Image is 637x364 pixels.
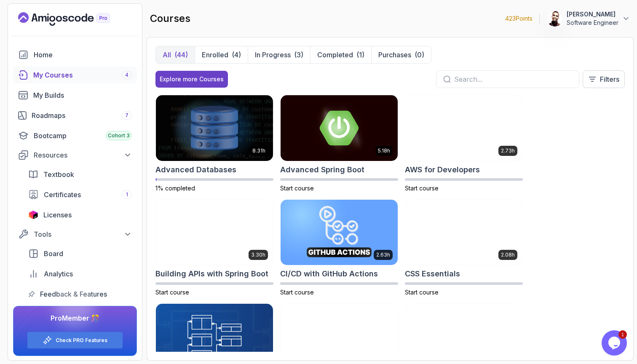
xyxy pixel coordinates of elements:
img: CI/CD with GitHub Actions card [281,200,398,265]
button: user profile image[PERSON_NAME]Software Engineer [546,10,630,27]
input: Search... [454,74,572,84]
div: (0) [415,50,424,60]
p: 3.30h [251,252,265,258]
button: Enrolled(4) [195,46,248,63]
span: 1% completed [155,185,195,192]
div: (3) [294,50,303,60]
a: board [23,245,137,262]
img: Building APIs with Spring Boot card [156,200,273,265]
div: Tools [34,229,132,239]
p: [PERSON_NAME] [567,10,618,19]
img: AWS for Developers card [405,95,522,161]
a: analytics [23,265,137,282]
button: Completed(1) [310,46,371,63]
div: My Builds [33,90,132,100]
p: In Progress [255,50,291,60]
img: Advanced Databases card [156,95,273,161]
button: All(44) [156,46,195,63]
div: (4) [232,50,241,60]
button: Filters [583,70,625,88]
span: Board [44,249,63,259]
span: Certificates [44,190,81,200]
span: Start course [280,289,314,296]
span: 1 [126,191,128,198]
iframe: chat widget [602,330,629,356]
p: 2.08h [501,252,515,258]
span: Start course [405,185,439,192]
span: 4 [125,72,128,78]
span: Analytics [44,269,73,279]
h2: AWS for Developers [405,164,480,176]
span: Start course [155,289,189,296]
div: My Courses [33,70,132,80]
a: textbook [23,166,137,183]
div: Resources [34,150,132,160]
button: In Progress(3) [248,46,310,63]
p: Filters [600,74,619,84]
a: home [13,46,137,63]
span: Licenses [43,210,72,220]
img: jetbrains icon [28,211,38,219]
a: builds [13,87,137,104]
h2: CSS Essentials [405,268,460,280]
div: Roadmaps [32,110,132,120]
div: (44) [174,50,188,60]
button: Explore more Courses [155,71,228,88]
h2: Advanced Spring Boot [280,164,364,176]
img: Advanced Spring Boot card [281,95,398,161]
p: 2.63h [376,252,390,258]
span: Start course [405,289,439,296]
span: Textbook [43,169,74,179]
h2: Advanced Databases [155,164,236,176]
button: Resources [13,147,137,163]
a: roadmaps [13,107,137,124]
p: Software Engineer [567,19,618,27]
p: Purchases [378,50,411,60]
a: Advanced Databases card8.31hAdvanced Databases1% completed [155,95,273,193]
h2: Building APIs with Spring Boot [155,268,268,280]
a: Check PRO Features [56,337,107,344]
p: 2.73h [501,147,515,154]
a: courses [13,67,137,83]
button: Check PRO Features [27,332,123,349]
p: Completed [317,50,353,60]
a: Landing page [18,12,129,26]
button: Purchases(0) [371,46,431,63]
img: user profile image [547,11,563,27]
img: CSS Essentials card [405,200,522,265]
span: Cohort 3 [108,132,130,139]
p: All [163,50,171,60]
div: Explore more Courses [160,75,224,83]
p: 423 Points [505,14,533,23]
a: feedback [23,286,137,302]
span: 7 [125,112,128,119]
p: 5.18h [378,147,390,154]
div: Home [34,50,132,60]
a: certificates [23,186,137,203]
a: licenses [23,206,137,223]
p: Enrolled [202,50,228,60]
span: Start course [280,185,314,192]
h2: courses [150,12,190,25]
div: Bootcamp [34,131,132,141]
a: bootcamp [13,127,137,144]
span: Feedback & Features [40,289,107,299]
p: 8.31h [252,147,265,154]
h2: CI/CD with GitHub Actions [280,268,378,280]
div: (1) [356,50,364,60]
button: Tools [13,227,137,242]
